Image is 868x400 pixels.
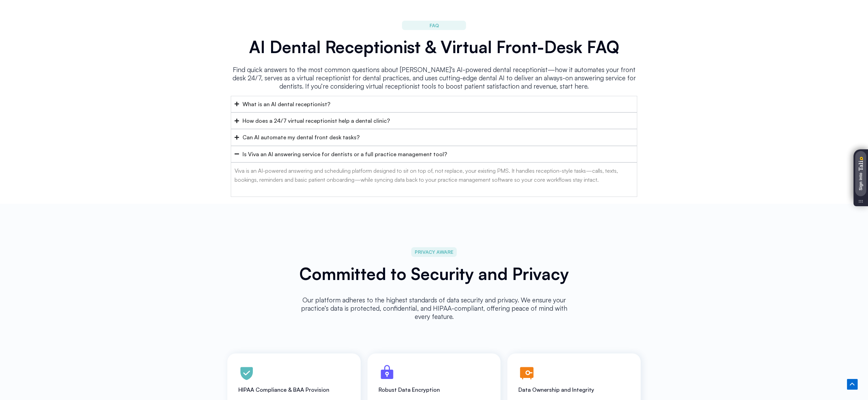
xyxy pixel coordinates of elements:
div: Accordion. Open links with Enter or Space, close with Escape, and navigate with Arrow Keys [231,96,637,197]
p: Find quick answers to the most common questions about [PERSON_NAME]’s AI-powered dental reception... [231,66,637,90]
h2: AI Dental Receptionist & Virtual Front-Desk FAQ [231,37,637,57]
div: What is an AI dental receptionist? [242,100,330,109]
summary: Can AI automate my dental front desk tasks? [231,129,637,146]
summary: How does a 24/7 virtual receptionist help a dental clinic? [231,112,637,129]
div: How does a 24/7 virtual receptionist help a dental clinic? [242,116,390,125]
p: Our platform adheres to the highest standards of data security and privacy. We ensure your practi... [293,296,575,321]
h3: Data Ownership and Integrity [518,386,630,393]
h2: Committed to Security and Privacy [293,264,575,284]
div: Can AI automate my dental front desk tasks? [242,133,360,142]
div: Is Viva an AI answering service for dentists or a full practice management tool? [242,150,447,159]
h3: HIPAA Compliance & BAA Provision [238,386,350,393]
h3: Robust Data Encryption [379,386,490,393]
summary: Is Viva an AI answering service for dentists or a full practice management tool? [231,146,637,162]
p: Viva is an AI-powered answering and scheduling platform designed to sit on top of, not replace, y... [235,166,633,184]
span: FAQ [430,21,439,29]
span: PRIVACY AWARE [415,248,453,256]
summary: What is an AI dental receptionist? [231,96,637,112]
